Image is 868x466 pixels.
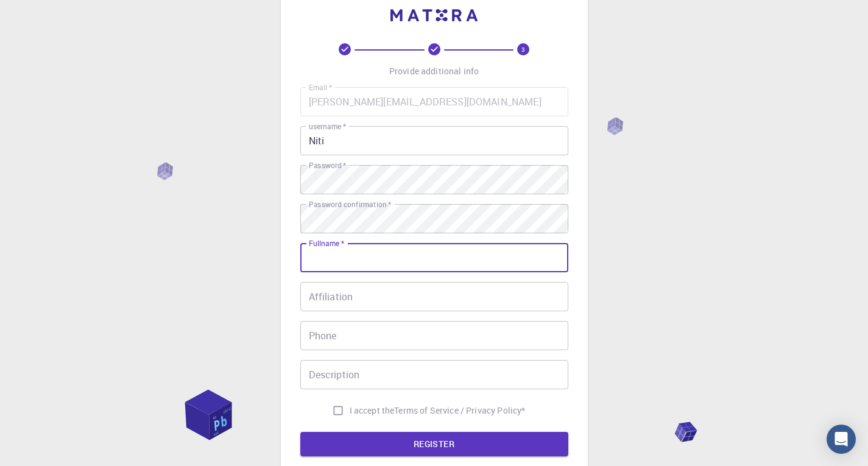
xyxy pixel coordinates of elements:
[309,199,391,210] label: Password confirmation
[389,65,479,77] p: Provide additional info
[394,404,525,417] a: Terms of Service / Privacy Policy*
[309,121,346,132] label: username
[309,82,332,93] label: Email
[521,45,525,54] text: 3
[394,404,525,417] p: Terms of Service / Privacy Policy *
[309,238,344,249] label: Fullname
[827,425,856,454] div: Open Intercom Messenger
[300,432,568,456] button: REGISTER
[309,160,346,171] label: Password
[350,404,395,417] span: I accept the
